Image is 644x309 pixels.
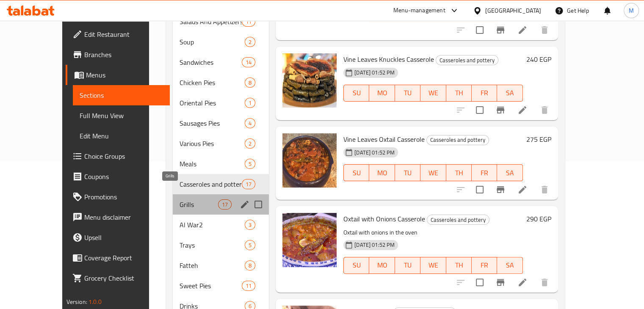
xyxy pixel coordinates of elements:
[373,259,391,271] span: MO
[66,65,170,85] a: Menus
[173,11,269,32] div: Salads And Appetizers11
[242,179,255,189] div: items
[369,164,395,181] button: MO
[424,167,442,179] span: WE
[282,133,337,188] img: Vine Leaves Oxtail Casserole
[450,87,468,99] span: TH
[395,85,420,102] button: TU
[395,164,420,181] button: TU
[80,131,163,141] span: Edit Menu
[450,167,468,179] span: TH
[472,164,497,181] button: FR
[343,257,369,274] button: SU
[66,268,170,288] a: Grocery Checklist
[180,159,245,169] span: Meals
[245,138,255,149] div: items
[343,164,369,181] button: SU
[534,100,555,120] button: delete
[173,276,269,296] div: Sweet Pies11
[242,17,255,27] div: items
[497,164,522,181] button: SA
[66,296,87,307] span: Version:
[436,55,498,65] span: Casseroles and pottery
[534,20,555,40] button: delete
[180,240,245,250] span: Trays
[245,140,255,148] span: 2
[242,180,255,188] span: 17
[245,159,255,169] div: items
[420,85,446,102] button: WE
[351,149,398,157] span: [DATE] 01:52 PM
[242,57,255,67] div: items
[84,253,163,263] span: Coverage Report
[485,6,541,15] div: [GEOGRAPHIC_DATA]
[351,69,398,77] span: [DATE] 01:52 PM
[173,72,269,93] div: Chicken Pies8
[490,272,511,292] button: Branch-specific-item
[500,167,519,179] span: SA
[180,179,242,189] span: Casseroles and pottery
[347,167,366,179] span: SU
[446,164,472,181] button: TH
[427,215,489,225] div: Casseroles and pottery
[180,118,245,128] div: Sausages Pies
[173,235,269,255] div: Trays5
[490,100,511,120] button: Branch-specific-item
[66,24,170,44] a: Edit Restaurant
[282,53,337,108] img: Vine Leaves Knuckles Casserole
[373,167,391,179] span: MO
[471,21,489,39] span: Select to update
[173,52,269,72] div: Sandwiches14
[471,101,489,119] span: Select to update
[398,167,417,179] span: TU
[245,38,255,46] span: 2
[398,259,417,271] span: TU
[73,85,170,105] a: Sections
[180,138,245,149] span: Various Pies
[369,257,395,274] button: MO
[471,273,489,291] span: Select to update
[245,79,255,87] span: 8
[66,44,170,65] a: Branches
[245,260,255,270] div: items
[629,6,634,15] span: M
[180,260,245,270] span: Fatteh
[80,90,163,100] span: Sections
[343,212,425,225] span: Oxtail with Onions Casserole
[369,85,395,102] button: MO
[66,207,170,227] a: Menu disclaimer
[426,135,489,145] div: Casseroles and pottery
[395,257,420,274] button: TU
[180,77,245,88] span: Chicken Pies
[245,119,255,127] span: 4
[471,181,489,199] span: Select to update
[180,17,242,27] div: Salads And Appetizers
[343,85,369,102] button: SU
[526,213,551,225] h6: 290 EGP
[450,259,468,271] span: TH
[347,259,366,271] span: SU
[351,241,398,249] span: [DATE] 01:52 PM
[347,87,366,99] span: SU
[282,213,337,267] img: Oxtail with Onions Casserole
[180,98,245,108] div: Oriental Pies
[517,25,528,35] a: Edit menu item
[84,192,163,202] span: Promotions
[343,53,434,66] span: Vine Leaves Knuckles Casserole
[173,32,269,52] div: Soup2
[526,53,551,65] h6: 240 EGP
[66,227,170,248] a: Upsell
[84,212,163,222] span: Menu disclaimer
[84,29,163,39] span: Edit Restaurant
[472,85,497,102] button: FR
[66,187,170,207] a: Promotions
[173,255,269,276] div: Fatteh8
[245,99,255,107] span: 1
[526,133,551,145] h6: 275 EGP
[242,18,255,26] span: 11
[180,57,242,67] span: Sandwiches
[80,110,163,121] span: Full Menu View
